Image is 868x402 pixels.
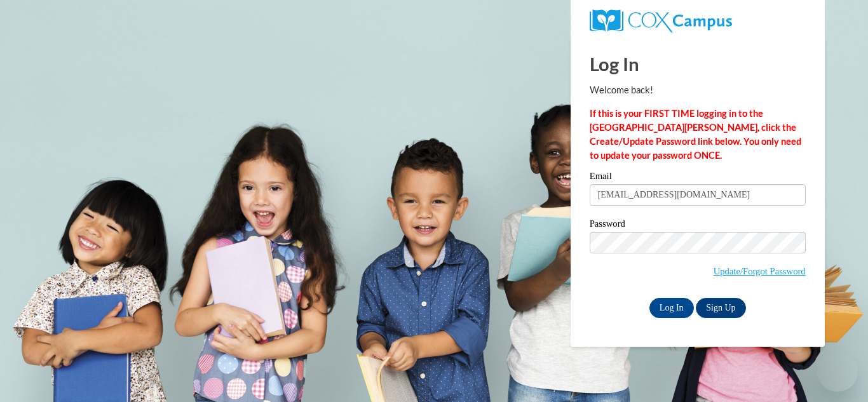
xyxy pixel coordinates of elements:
[590,10,806,32] a: COX Campus
[696,298,745,318] a: Sign Up
[590,10,732,32] img: COX Campus
[590,219,806,232] label: Password
[590,171,806,184] label: Email
[590,51,806,77] h1: Log In
[649,298,694,318] input: Log In
[714,266,806,276] a: Update/Forgot Password
[590,108,801,161] strong: If this is your FIRST TIME logging in to the [GEOGRAPHIC_DATA][PERSON_NAME], click the Create/Upd...
[590,83,806,97] p: Welcome back!
[817,351,858,392] iframe: Button to launch messaging window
